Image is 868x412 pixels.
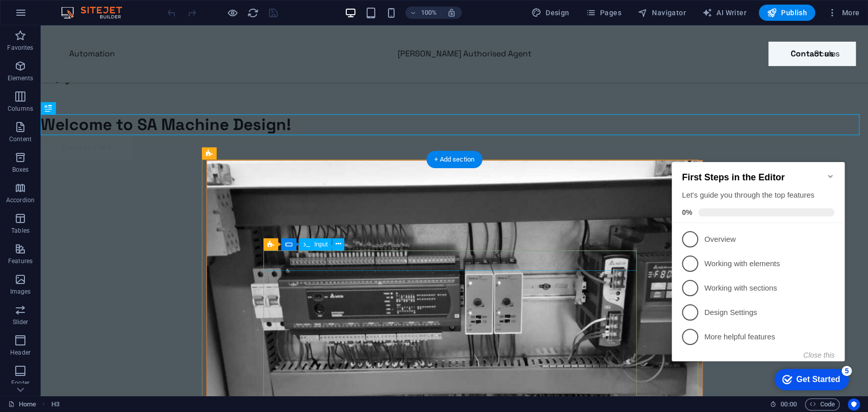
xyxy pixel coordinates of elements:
[8,398,36,410] a: Click to cancel selection. Double-click to open Pages
[6,196,35,204] p: Accordion
[810,398,835,410] span: Code
[4,152,177,176] li: Design Settings
[14,60,31,68] span: 0%
[10,288,31,296] p: Images
[129,227,172,236] div: Get Started
[314,241,328,247] span: Input
[531,8,570,18] span: Design
[9,135,32,143] p: Content
[848,398,860,410] button: Usercentrics
[4,176,177,201] li: More helpful features
[14,42,167,52] div: Let's guide you through the top features
[11,379,29,387] p: Footer
[13,318,28,326] p: Slider
[405,7,441,19] button: 100%
[805,398,840,410] button: Code
[247,7,259,19] i: Reload page
[447,8,456,17] i: On resize automatically adjust zoom level to fit chosen device.
[4,103,177,128] li: Working with elements
[788,400,789,408] span: :
[37,86,159,97] p: Overview
[585,8,621,18] span: Pages
[827,8,859,18] span: More
[823,5,863,21] button: More
[781,398,796,410] span: 00 00
[12,166,29,174] p: Boxes
[421,7,437,19] h6: 100%
[51,398,59,410] nav: breadcrumb
[4,79,177,103] li: Overview
[581,5,625,21] button: Pages
[8,257,33,265] p: Features
[174,217,184,228] div: 5
[247,7,259,19] button: reload
[426,151,483,168] div: + Add section
[767,8,807,18] span: Publish
[10,348,31,357] p: Header
[527,5,574,21] div: Design (Ctrl+Alt+Y)
[37,135,159,145] p: Working with sections
[759,5,815,21] button: Publish
[8,74,34,82] p: Elements
[14,24,167,35] h2: First Steps in the Editor
[4,128,177,152] li: Working with sections
[527,5,574,21] button: Design
[107,220,181,242] div: Get Started 5 items remaining, 0% complete
[226,7,238,19] button: Click here to leave preview mode and continue editing
[8,105,33,113] p: Columns
[702,8,746,18] span: AI Writer
[634,5,690,21] button: Navigator
[37,110,159,121] p: Working with elements
[638,8,686,18] span: Navigator
[698,5,751,21] button: AI Writer
[136,203,167,211] button: Close this
[7,44,33,52] p: Favorites
[11,227,29,235] p: Tables
[58,7,135,19] img: Editor Logo
[51,398,59,410] span: Click to select. Double-click to edit
[159,24,167,32] div: Minimize checklist
[37,159,159,170] p: Design Settings
[37,183,159,194] p: More helpful features
[770,398,797,410] h6: Session time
